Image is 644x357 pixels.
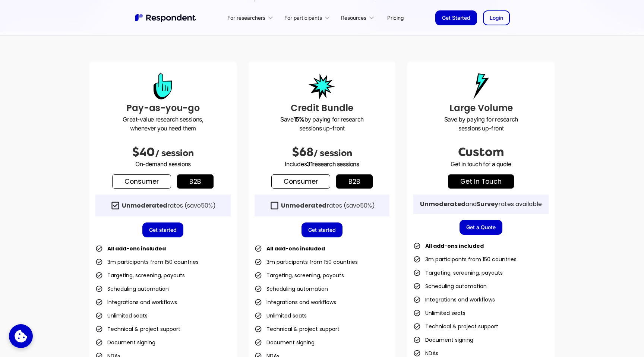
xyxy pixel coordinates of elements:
li: Document signing [413,335,473,345]
span: 50% [360,201,372,210]
span: 31 [307,160,312,168]
a: home [134,13,198,23]
div: For researchers [223,9,280,26]
span: / session [155,148,194,158]
li: Targeting, screening, payouts [413,268,503,278]
strong: Unmoderated [420,200,465,208]
p: Get in touch for a quote [413,159,549,168]
li: Document signing [95,337,155,348]
a: Consumer [112,174,171,189]
p: Includes [255,159,390,168]
div: Resources [341,14,366,22]
a: Get started [302,222,342,237]
a: b2b [177,174,214,189]
strong: 15% [294,116,304,123]
div: rates (save ) [281,202,375,209]
li: Unlimited seats [413,308,465,318]
strong: All add-ons included [425,242,484,250]
li: Technical & project support [95,324,180,334]
li: Integrations and workflows [255,297,336,307]
div: rates (save ) [122,202,216,209]
p: On-demand sessions [95,159,231,168]
span: $40 [132,145,155,159]
li: Unlimited seats [255,310,307,321]
li: 3m participants from 150 countries [255,257,358,267]
a: get in touch [448,174,514,189]
div: For researchers [227,14,265,22]
div: For participants [280,9,337,26]
li: Technical & project support [413,321,498,332]
span: research sessions [312,160,359,168]
li: Document signing [255,337,315,348]
a: Login [483,10,510,25]
strong: Survey [477,200,498,208]
li: Integrations and workflows [95,297,177,307]
strong: Unmoderated [122,201,167,210]
a: Pricing [381,9,410,26]
a: b2b [336,174,373,189]
span: / session [313,148,352,158]
p: Great-value research sessions, whenever you need them [95,115,231,133]
strong: All add-ons included [107,245,166,252]
li: Integrations and workflows [413,294,495,305]
span: $68 [292,145,313,159]
div: and rates available [420,200,542,208]
strong: All add-ons included [266,245,325,252]
div: Resources [337,9,381,26]
h3: Large Volume [413,101,549,115]
li: 3m participants from 150 countries [95,257,199,267]
li: Targeting, screening, payouts [95,270,185,281]
div: For participants [284,14,322,22]
li: Targeting, screening, payouts [255,270,344,281]
img: Untitled UI logotext [134,13,198,23]
p: Save by paying for research sessions up-front [413,115,549,133]
li: Scheduling automation [95,284,169,294]
span: Custom [458,145,504,159]
a: Get a Quote [460,220,502,235]
li: Scheduling automation [413,281,487,291]
a: Get Started [435,10,477,25]
li: Unlimited seats [95,310,148,321]
span: 50% [201,201,213,210]
a: Get started [142,222,183,237]
li: 3m participants from 150 countries [413,254,517,265]
a: Consumer [271,174,330,189]
strong: Unmoderated [281,201,326,210]
li: Scheduling automation [255,284,328,294]
h3: Credit Bundle [255,101,390,115]
p: Save by paying for research sessions up-front [255,115,390,133]
li: Technical & project support [255,324,340,334]
h3: Pay-as-you-go [95,101,231,115]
